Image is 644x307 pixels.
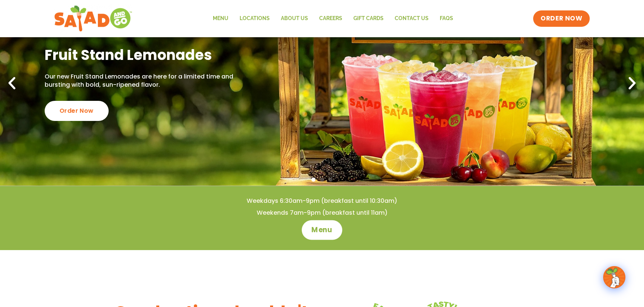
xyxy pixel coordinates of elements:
a: GIFT CARDS [348,10,389,27]
span: ORDER NOW [541,14,582,23]
span: Go to slide 2 [320,178,324,182]
div: Previous slide [4,75,20,92]
a: Menu [302,220,342,240]
img: new-SAG-logo-768×292 [54,4,132,33]
img: wpChatIcon [604,267,625,288]
a: Locations [234,10,275,27]
a: ORDER NOW [533,10,590,27]
h4: Weekdays 6:30am-9pm (breakfast until 10:30am) [15,197,629,205]
a: Menu [207,10,234,27]
div: Order Now [45,101,109,121]
a: Careers [314,10,348,27]
span: Go to slide 3 [329,178,333,182]
p: Our new Fruit Stand Lemonades are here for a limited time and bursting with bold, sun-ripened fla... [45,73,243,89]
span: Go to slide 1 [311,178,315,182]
div: Next slide [624,75,640,92]
h2: Fruit Stand Lemonades [45,46,243,64]
a: Contact Us [389,10,434,27]
a: FAQs [434,10,459,27]
span: Menu [311,225,333,235]
nav: Menu [207,10,459,27]
h4: Weekends 7am-9pm (breakfast until 11am) [15,209,629,217]
a: About Us [275,10,314,27]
